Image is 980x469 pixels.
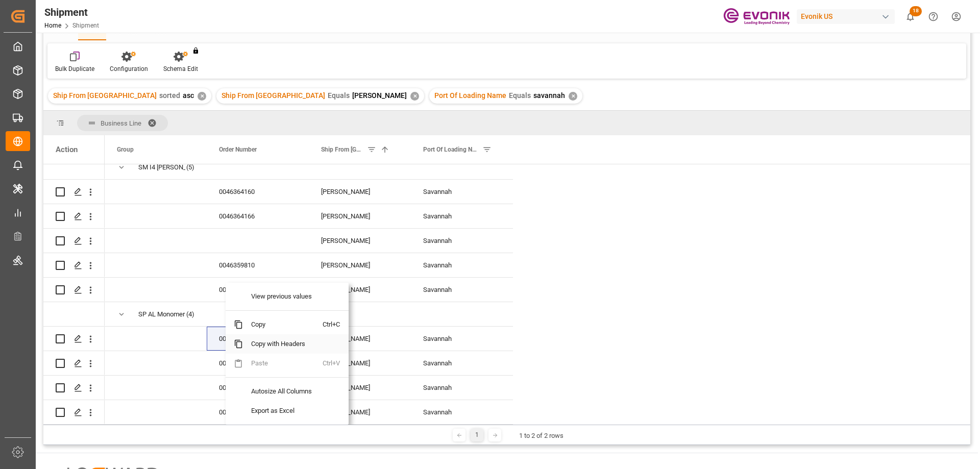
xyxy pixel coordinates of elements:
div: 0046444855 [207,376,309,400]
div: 0046458629 [207,351,309,375]
div: [PERSON_NAME] [309,229,411,253]
div: 0046475271 [207,400,309,424]
div: 1 to 2 of 2 rows [519,431,563,441]
span: [PERSON_NAME] [352,91,407,100]
div: Savannah [411,204,513,228]
span: 18 [910,6,922,16]
div: Savannah [411,376,513,400]
span: sorted [159,91,180,100]
div: [PERSON_NAME] [309,204,411,228]
div: [PERSON_NAME] [309,253,411,277]
div: [PERSON_NAME] [309,351,411,375]
div: Action [56,145,78,154]
div: Savannah [411,278,513,302]
div: [PERSON_NAME] [309,400,411,424]
div: Savannah [411,229,513,253]
div: Press SPACE to select this row. [43,302,105,327]
div: Configuration [110,64,148,73]
span: Ship From [GEOGRAPHIC_DATA] [321,146,363,153]
div: ✕ [198,92,206,101]
div: Press SPACE to select this row. [105,253,513,278]
span: Copy [243,315,323,334]
div: [PERSON_NAME] [309,278,411,302]
div: 0046434053 [207,327,309,351]
span: Port Of Loading Name [434,91,506,100]
div: Savannah [411,400,513,424]
div: 0046364158 [207,278,309,302]
button: show 18 new notifications [899,5,922,28]
span: Paste [243,354,323,373]
div: Press SPACE to select this row. [43,376,105,400]
div: Press SPACE to select this row. [105,155,513,180]
div: Press SPACE to select this row. [105,351,513,376]
div: 1 [471,429,483,441]
div: Savannah [411,253,513,277]
div: Press SPACE to select this row. [43,351,105,376]
div: Press SPACE to select this row. [43,327,105,351]
div: [PERSON_NAME] [309,327,411,351]
span: Ctrl+V [323,354,345,373]
span: Business Line [101,119,141,127]
div: Press SPACE to select this row. [43,180,105,204]
span: Ship From [GEOGRAPHIC_DATA] [53,91,157,100]
span: Port Of Loading Name [423,146,478,153]
span: asc [183,91,194,100]
span: (4) [186,303,194,326]
div: 0046364166 [207,204,309,228]
div: Savannah [411,327,513,351]
div: Press SPACE to select this row. [43,400,105,425]
div: Bulk Duplicate [55,64,94,73]
div: Press SPACE to select this row. [43,253,105,278]
div: 0046364160 [207,180,309,204]
a: Home [44,22,61,29]
div: ✕ [569,92,577,101]
div: SP AL Monomers [138,303,185,326]
div: Shipment [44,5,99,20]
div: Press SPACE to select this row. [105,229,513,253]
span: Ship From [GEOGRAPHIC_DATA] [222,91,325,100]
div: Press SPACE to select this row. [43,204,105,229]
div: Press SPACE to select this row. [43,229,105,253]
span: (5) [186,156,194,179]
div: SM I4 [PERSON_NAME] [138,156,185,179]
div: Savannah [411,351,513,375]
div: 0046359810 [207,253,309,277]
div: ✕ [410,92,419,101]
div: Press SPACE to select this row. [43,155,105,180]
span: Autosize All Columns [243,382,323,401]
div: Press SPACE to select this row. [105,376,513,400]
div: Evonik US [797,9,895,24]
div: [PERSON_NAME] [309,180,411,204]
div: [PERSON_NAME] [309,376,411,400]
span: Group [117,146,134,153]
div: Savannah [411,180,513,204]
img: Evonik-brand-mark-Deep-Purple-RGB.jpeg_1700498283.jpeg [723,8,790,26]
div: Press SPACE to select this row. [105,302,513,327]
span: View previous values [243,287,323,306]
div: Press SPACE to select this row. [105,400,513,425]
button: Help Center [922,5,945,28]
span: Equals [328,91,350,100]
span: Ctrl+C [323,315,345,334]
div: Press SPACE to select this row. [105,327,513,351]
span: savannah [533,91,565,100]
span: Copy with Headers [243,334,323,354]
button: Evonik US [797,7,899,26]
span: Export as Excel [243,401,323,421]
div: Press SPACE to select this row. [105,278,513,302]
div: Press SPACE to select this row. [105,180,513,204]
span: Equals [509,91,531,100]
div: Press SPACE to select this row. [105,204,513,229]
span: Order Number [219,146,257,153]
div: Press SPACE to select this row. [43,278,105,302]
